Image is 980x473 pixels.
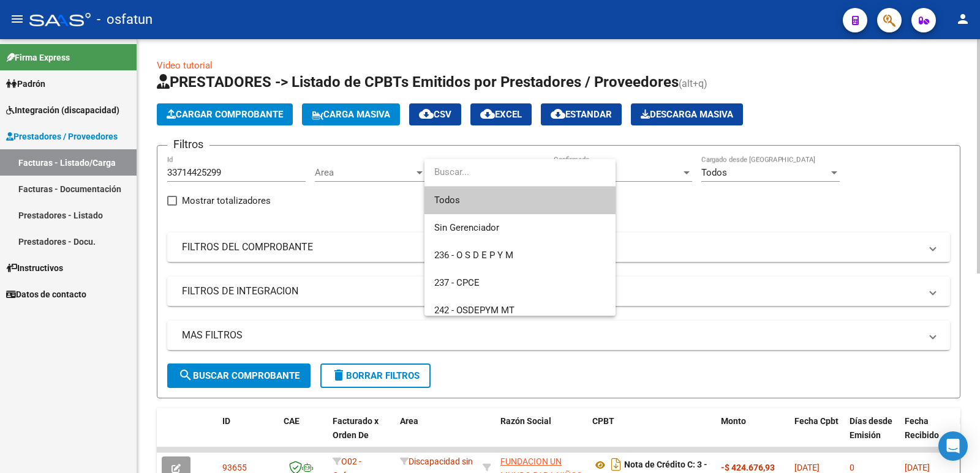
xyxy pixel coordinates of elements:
[434,187,606,214] span: Todos
[434,305,514,316] span: 242 - OSDEPYM MT
[434,277,480,288] span: 237 - CPCE
[434,250,513,261] span: 236 - O S D E P Y M
[938,431,968,461] div: Open Intercom Messenger
[434,222,499,233] span: Sin Gerenciador
[424,158,616,186] input: dropdown search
